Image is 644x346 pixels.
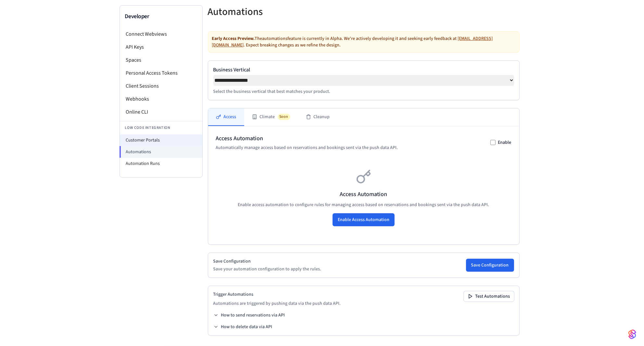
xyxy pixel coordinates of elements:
span: Soon [278,114,290,120]
li: API Keys [120,41,202,54]
label: Enable [498,139,511,146]
p: Select the business vertical that best matches your product. [213,88,514,95]
li: Customer Portals [120,134,202,146]
a: [EMAIL_ADDRESS][DOMAIN_NAME] [212,35,493,48]
h5: Automations [208,5,360,19]
button: How to send reservations via API [213,312,285,318]
li: Client Sessions [120,80,202,93]
button: Cleanup [298,108,338,126]
button: Save Configuration [466,259,514,272]
p: Automations are triggered by pushing data via the push data API. [213,300,341,307]
h2: Trigger Automations [213,291,341,298]
h3: Developer [125,12,197,21]
li: Online CLI [120,105,202,118]
h2: Save Configuration [213,258,322,265]
p: Automatically manage access based on reservations and bookings sent via the push data API. [216,144,398,151]
label: Business Vertical [213,66,514,74]
li: Personal Access Tokens [120,67,202,80]
button: Access [208,108,244,126]
button: How to delete data via API [213,324,272,330]
li: Low Code Integration [120,121,202,134]
li: Connect Webviews [120,28,202,41]
li: Automation Runs [120,158,202,169]
p: Enable access automation to configure rules for managing access based on reservations and booking... [216,202,511,208]
li: Webhooks [120,93,202,105]
li: Spaces [120,54,202,67]
div: The automations feature is currently in Alpha. We're actively developing it and seeking early fee... [208,31,520,53]
img: SeamLogoGradient.69752ec5.svg [628,329,636,340]
button: ClimateSoon [244,108,298,126]
button: Test Automations [464,291,514,302]
p: Save your automation configuration to apply the rules. [213,266,322,272]
h2: Access Automation [216,134,398,143]
button: Enable Access Automation [333,213,395,226]
h3: Access Automation [216,190,511,199]
li: Automations [120,146,202,158]
strong: Early Access Preview. [212,35,255,42]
